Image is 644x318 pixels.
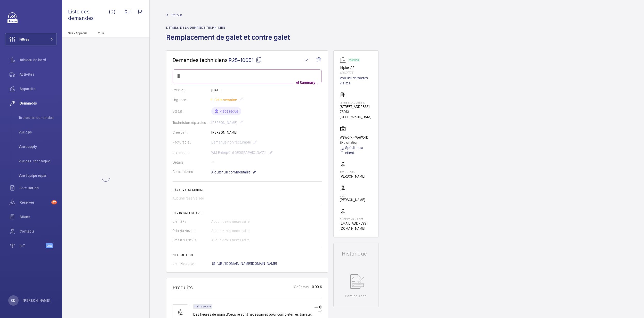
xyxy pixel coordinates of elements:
p: 49627711 [340,70,372,75]
h1: Produits [173,284,193,291]
p: [STREET_ADDRESS] [340,101,372,104]
p: CSM [340,194,365,197]
span: Bilans [20,214,57,219]
p: [PERSON_NAME] [340,197,365,202]
span: Activités [20,72,57,77]
p: 0,00 € [311,284,322,291]
p: [PERSON_NAME] [340,174,365,179]
span: [URL][DOMAIN_NAME][DOMAIN_NAME] [217,261,277,266]
a: Voir les dernières visites [340,75,372,86]
span: Beta [46,243,53,248]
p: 75013 [GEOGRAPHIC_DATA] [340,109,372,120]
p: Supply manager [340,218,372,221]
h2: Devis Salesforce [173,211,322,215]
span: Tableau de bord [20,57,57,62]
span: 57 [51,200,57,204]
p: Main d'oeuvre [195,306,211,307]
a: Spécifique client [340,145,372,155]
span: Vue équipe répar. [19,173,57,178]
img: elevator.svg [340,57,348,63]
button: Filtres [5,33,57,45]
p: -- € [314,310,322,313]
p: triplex A2 [340,65,372,70]
a: [URL][DOMAIN_NAME][DOMAIN_NAME] [211,261,277,266]
p: [PERSON_NAME] [23,298,51,303]
span: Facturation [20,185,57,190]
p: Coming soon [345,293,367,299]
span: Réserves [20,200,49,205]
p: -- € [314,304,322,310]
p: Technicien [340,171,365,174]
h2: Détails de la demande technicien [166,26,293,29]
p: Titre [98,31,132,35]
span: R25-10651 [229,57,262,63]
p: CD [11,298,15,303]
h2: Netsuite SO [173,253,322,257]
span: Contacts [20,229,57,234]
span: Ajouter un commentaire [211,170,250,175]
h1: Historique [342,251,370,256]
p: Working [349,59,359,61]
span: Retour [172,12,182,18]
p: Coût total : [294,284,311,291]
p: Des heures de main d'oeuvre sont nécessaires pour compléter les travaux. [193,312,312,317]
h2: Réserve(s) liée(s) [173,188,322,192]
span: Vue ass. technique [19,158,57,164]
span: Vue ops [19,130,57,135]
p: [STREET_ADDRESS] [340,104,372,109]
span: Liste des demandes [68,8,109,21]
h1: Remplacement de galet et contre galet [166,33,293,50]
span: IoT [20,243,46,248]
span: Appareils [20,86,57,91]
span: Vue supply [19,144,57,149]
span: Demandes techniciens [173,57,228,63]
p: Site - Appareil [62,31,96,35]
span: Filtres [19,37,29,42]
span: Demandes [20,101,57,106]
span: Toutes les demandes [19,115,57,120]
p: AI Summary [294,80,317,85]
p: [EMAIL_ADDRESS][DOMAIN_NAME] [340,221,372,231]
p: WeWork - WeWork Exploitation [340,135,372,145]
